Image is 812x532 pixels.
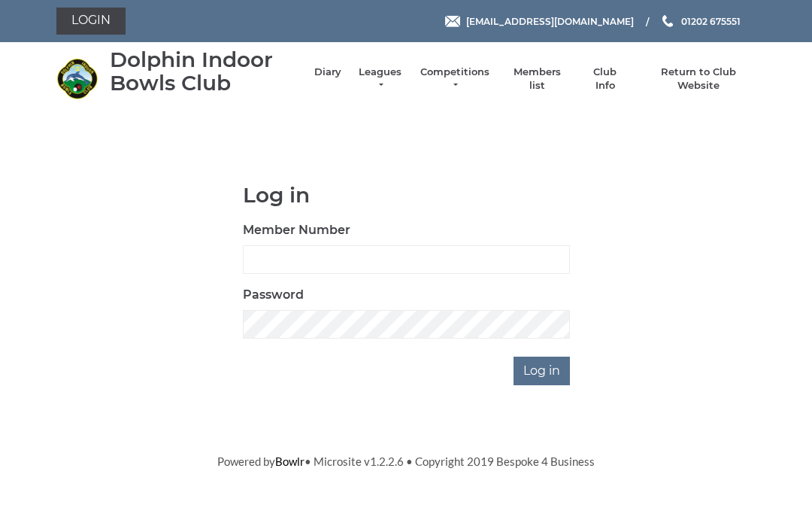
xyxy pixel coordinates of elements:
[583,65,627,93] a: Club Info
[217,454,595,468] span: Powered by • Microsite v1.2.2.6 • Copyright 2019 Bespoke 4 Business
[505,65,568,93] a: Members list
[662,15,673,27] img: Phone us
[660,14,741,29] a: Phone us 01202 675551
[445,14,634,29] a: Email [EMAIL_ADDRESS][DOMAIN_NAME]
[243,221,350,239] label: Member Number
[243,184,570,207] h1: Log in
[514,357,570,385] input: Log in
[419,65,491,93] a: Competitions
[275,454,304,468] a: Bowlr
[445,16,460,27] img: Email
[642,65,756,93] a: Return to Club Website
[110,48,299,95] div: Dolphin Indoor Bowls Club
[243,286,304,304] label: Password
[681,15,741,26] span: 01202 675551
[466,15,634,26] span: [EMAIL_ADDRESS][DOMAIN_NAME]
[56,8,126,35] a: Login
[356,65,404,93] a: Leagues
[56,58,98,99] img: Dolphin Indoor Bowls Club
[314,65,341,79] a: Diary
